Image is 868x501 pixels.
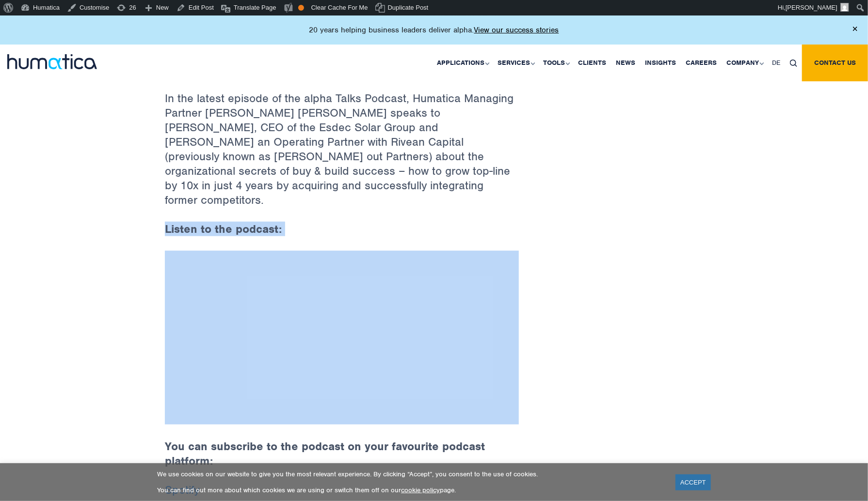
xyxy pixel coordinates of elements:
[157,470,663,478] p: We use cookies on our website to give you the most relevant experience. By clicking “Accept”, you...
[611,45,640,81] a: News
[640,45,681,81] a: Insights
[493,45,538,81] a: Services
[573,45,611,81] a: Clients
[165,222,282,236] strong: Listen to the podcast:
[786,4,837,11] span: [PERSON_NAME]
[722,45,767,81] a: Company
[772,59,780,67] span: DE
[165,45,519,222] p: In the latest episode of the alpha Talks Podcast, Humatica Managing Partner [PERSON_NAME] [PERSON...
[474,25,559,35] a: View our success stories
[681,45,722,81] a: Careers
[802,45,868,81] a: Contact us
[790,60,797,67] img: search_icon
[298,5,304,11] div: OK
[157,486,663,494] p: You can find out more about which cookies we are using or switch them off on our page.
[165,439,485,468] strong: You can subscribe to the podcast on your favourite podcast platform:
[675,474,711,490] a: ACCEPT
[401,486,440,494] a: cookie policy
[309,25,559,35] p: 20 years helping business leaders deliver alpha.
[7,54,97,69] img: logo
[432,45,493,81] a: Applications
[538,45,573,81] a: Tools
[767,45,785,81] a: DE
